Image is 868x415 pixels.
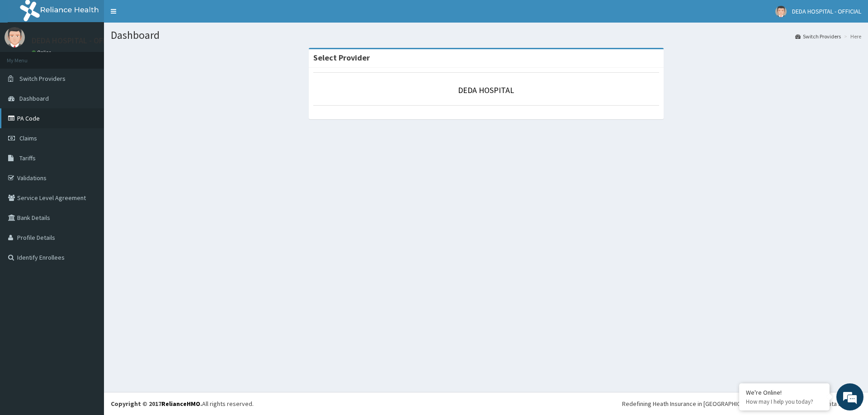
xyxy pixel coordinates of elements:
[19,94,49,103] span: Dashboard
[775,6,787,17] img: User Image
[111,400,202,408] strong: Copyright © 2017 .
[19,75,66,83] span: Switch Providers
[111,29,861,41] h1: Dashboard
[458,85,514,95] a: DEDA HOSPITAL
[313,52,370,63] strong: Select Provider
[32,49,53,56] a: Online
[19,134,37,142] span: Claims
[161,400,200,408] a: RelianceHMO
[19,154,36,162] span: Tariffs
[746,388,823,396] div: We're Online!
[104,392,868,415] footer: All rights reserved.
[795,33,841,40] a: Switch Providers
[746,398,823,406] p: How may I help you today?
[622,399,861,408] div: Redefining Heath Insurance in [GEOGRAPHIC_DATA] using Telemedicine and Data Science!
[5,27,25,47] img: User Image
[792,7,861,15] span: DEDA HOSPITAL - OFFICIAL
[842,33,861,40] li: Here
[32,37,125,45] p: DEDA HOSPITAL - OFFICIAL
